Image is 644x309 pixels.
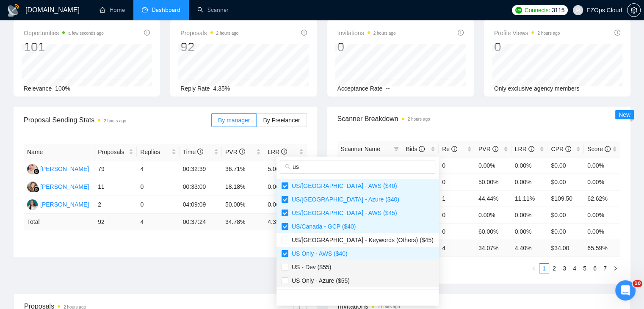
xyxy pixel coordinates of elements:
span: user [575,7,581,13]
span: US/Canada - GCP ($40) [288,223,356,230]
div: [PERSON_NAME] [40,164,89,174]
span: 3115 [552,6,564,15]
td: 1 [439,190,475,207]
td: 79 [94,160,137,178]
span: Acceptance Rate [337,85,383,92]
time: 2 hours ago [104,119,126,123]
td: 0.00% [475,157,511,174]
div: 101 [24,39,104,55]
td: $0.00 [547,174,584,190]
td: 0 [137,196,179,214]
td: 04:09:09 [180,196,222,214]
span: LRR [268,149,287,155]
button: right [610,263,620,273]
span: 100% [55,85,70,92]
span: Connects: [525,6,550,15]
span: info-circle [419,146,425,152]
span: info-circle [492,146,498,152]
span: dashboard [142,7,148,13]
span: US - Dev ($55) [288,264,331,270]
td: 00:33:00 [180,178,222,196]
a: TA[PERSON_NAME] [27,201,89,207]
span: CPR [551,146,571,152]
span: LRR [515,146,534,152]
td: 0.00% [584,223,620,240]
td: $109.50 [547,190,584,207]
span: US/[GEOGRAPHIC_DATA] - Keywords (Others) ($45) [288,237,434,243]
button: setting [627,3,641,17]
time: a few seconds ago [68,31,103,36]
th: Replies [137,144,179,160]
div: 92 [180,39,238,55]
img: logo [7,4,20,17]
span: info-circle [281,149,287,154]
time: 2 hours ago [537,31,560,36]
span: Score [587,146,610,152]
th: Proposals [94,144,137,160]
td: 0 [439,174,475,190]
time: 2 hours ago [216,31,239,36]
a: 5 [580,264,589,273]
span: info-circle [451,146,457,152]
li: 4 [569,263,580,273]
td: 0.00% [511,157,548,174]
span: search [285,164,291,170]
td: 11.11% [511,190,548,207]
td: 92 [94,214,137,230]
span: Scanner Breakdown [337,113,621,124]
td: 36.71% [222,160,264,178]
td: 5.06% [264,160,307,178]
td: 2 [94,196,137,214]
span: info-circle [614,30,620,36]
span: -- [386,85,390,92]
td: 0.00% [264,196,307,214]
td: $0.00 [547,223,584,240]
div: [PERSON_NAME] [40,200,89,209]
span: 10 [633,280,642,287]
td: 0.00% [511,223,548,240]
span: New [619,111,630,118]
td: 50.00% [222,196,264,214]
span: US Only - Azure ($55) [288,277,350,284]
td: 00:37:24 [180,214,222,230]
td: $ 34.00 [547,240,584,256]
a: homeHome [100,6,125,14]
td: 0 [439,223,475,240]
a: setting [627,7,641,14]
td: 4.40 % [511,240,548,256]
span: Replies [140,147,169,157]
a: NK[PERSON_NAME] [27,183,89,190]
span: Scanner Name [341,146,380,152]
td: 0.00% [584,174,620,190]
td: 4 [439,240,475,256]
span: US/[GEOGRAPHIC_DATA] - AWS ($45) [288,210,397,216]
span: info-circle [565,146,571,152]
span: info-circle [197,149,203,154]
td: 60.00% [475,223,511,240]
li: 1 [539,263,549,273]
li: 7 [600,263,610,273]
td: 34.07 % [475,240,511,256]
span: filter [394,146,399,152]
span: US Only - AWS ($40) [288,250,348,257]
span: Profile Views [494,28,560,38]
td: 0.00% [511,174,548,190]
a: AJ[PERSON_NAME] [27,165,89,172]
span: Only exclusive agency members [494,85,580,92]
span: US/[GEOGRAPHIC_DATA] - Azure ($40) [288,196,399,203]
td: 62.62% [584,190,620,207]
span: Invitations [337,28,396,38]
td: 0.00% [584,157,620,174]
img: gigradar-bm.png [33,168,39,174]
td: 11 [94,178,137,196]
td: 0.00% [584,207,620,223]
a: 7 [600,264,610,273]
td: 0.00% [264,178,307,196]
td: 18.18% [222,178,264,196]
img: NK [27,182,38,192]
span: By manager [218,117,250,124]
span: US/[GEOGRAPHIC_DATA] - AWS ($40) [288,182,397,189]
span: Proposal Sending Stats [24,115,211,125]
li: Next Page [610,263,620,273]
span: info-circle [528,146,534,152]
